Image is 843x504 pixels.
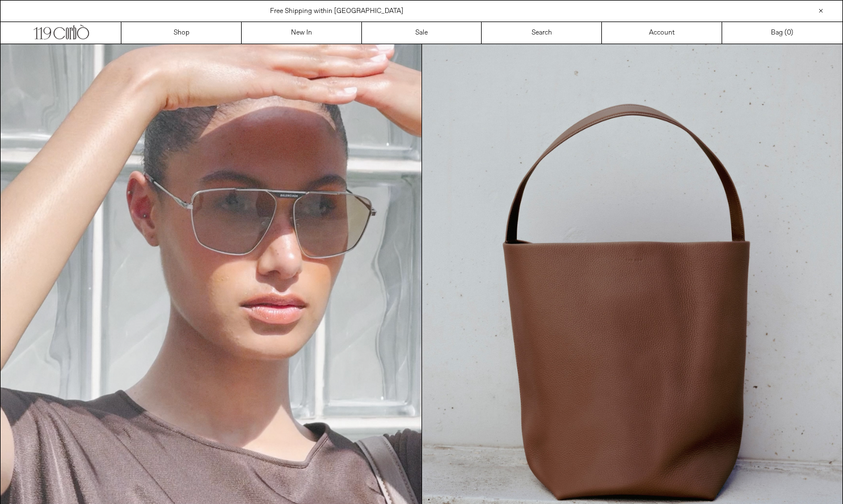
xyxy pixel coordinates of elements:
[121,22,242,44] a: Shop
[787,28,791,37] span: 0
[787,28,793,38] span: )
[270,7,403,16] a: Free Shipping within [GEOGRAPHIC_DATA]
[602,22,722,44] a: Account
[482,22,602,44] a: Search
[362,22,482,44] a: Sale
[242,22,362,44] a: New In
[722,22,842,44] a: Bag ()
